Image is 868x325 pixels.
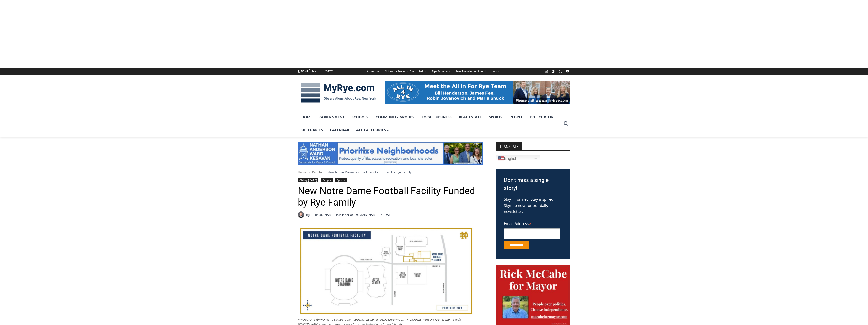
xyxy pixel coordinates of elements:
[335,178,347,182] a: Sports
[498,156,504,162] img: en
[536,68,542,74] a: Facebook
[301,69,308,73] span: 50.45
[382,68,429,75] a: Submit a Story or Event Listing
[298,178,319,182] a: Giving [DATE]
[298,211,304,218] a: Author image
[312,170,322,174] a: People
[321,178,333,182] a: People
[306,212,310,217] span: By
[455,111,485,124] a: Real Estate
[325,69,334,74] div: [DATE]
[324,171,325,174] span: >
[326,124,353,136] a: Calendar
[364,68,382,75] a: Advertise
[316,111,348,124] a: Government
[298,111,561,137] nav: Primary Navigation
[564,68,570,74] a: YouTube
[453,68,490,75] a: Free Newsletter Sign Up
[353,124,393,136] a: All Categories
[356,127,389,133] span: All Categories
[418,111,455,124] a: Local Business
[372,111,418,124] a: Community Groups
[298,170,306,174] a: Home
[557,68,563,74] a: X
[364,68,504,75] nav: Secondary Navigation
[308,171,310,174] span: >
[298,170,483,175] nav: Breadcrumbs
[527,111,559,124] a: Police & Fire
[561,119,570,128] button: View Search Form
[506,111,527,124] a: People
[429,68,453,75] a: Tips & Letters
[298,226,475,316] img: (PHOTO: Five former Notre Dame student-athletes, including Rye resident Dave Butler and his wife ...
[298,124,326,136] a: Obituaries
[490,68,504,75] a: About
[504,176,563,192] h3: Don't miss a single story!
[550,68,556,74] a: Linkedin
[348,111,372,124] a: Schools
[496,155,540,163] a: English
[327,170,411,174] span: New Notre Dame Football Facility Funded by Rye Family
[309,69,310,71] span: F
[298,111,316,124] a: Home
[385,81,570,104] img: All in for Rye
[543,68,549,74] a: Instagram
[504,196,563,215] p: Stay informed. Stay inspired. Sign up now for our daily newsletter.
[384,212,394,217] time: [DATE]
[298,80,379,106] img: MyRye.com
[504,218,560,228] label: Email Address
[311,212,378,217] a: [PERSON_NAME], Publisher of [DOMAIN_NAME]
[485,111,506,124] a: Sports
[311,69,316,74] div: Rye
[496,142,522,150] strong: TRANSLATE
[298,185,483,208] h1: New Notre Dame Football Facility Funded by Rye Family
